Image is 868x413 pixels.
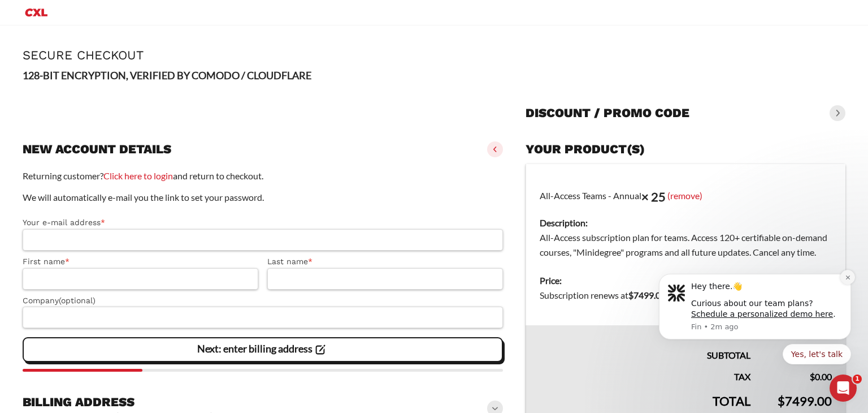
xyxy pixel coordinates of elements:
[103,170,173,181] a: Click here to login
[25,47,44,65] img: Profile image for Fin
[830,375,857,402] iframe: Intercom live chat
[628,290,633,300] span: $
[49,44,201,55] div: Hey there.👋
[778,393,785,408] span: $
[23,69,311,81] strong: 128-BIT ENCRYPTION, VERIFIED BY COMODO / CLOUDFLARE
[853,375,862,384] span: 1
[17,37,209,102] div: message notification from Fin, 2m ago. Hey there.👋 Curious about our team plans? Schedule a perso...
[141,107,209,127] button: Quick reply: Yes, let's talk
[267,255,503,268] label: Last name
[59,296,96,305] span: (optional)
[526,105,689,121] h3: Discount / promo code
[526,363,764,384] th: Tax
[17,107,209,127] div: Quick reply options
[23,216,503,229] label: Your e-mail address
[667,190,702,200] a: (remove)
[778,393,832,408] bdi: 7499.00
[23,394,277,410] h3: Billing address
[540,230,832,260] dd: All-Access subscription plan for teams. Access 120+ certifiable on-demand courses, "Minidegree" p...
[23,190,503,205] p: We will automatically e-mail you the link to set your password.
[23,255,258,268] label: First name
[23,337,503,362] vaadin-button: Next: enter billing address
[198,33,213,48] button: Dismiss notification
[526,325,764,363] th: Subtotal
[49,61,201,83] div: Curious about our team plans? .
[540,273,832,288] dt: Price:
[540,290,691,300] span: Subscription renews at .
[49,44,201,83] div: Message content
[49,72,191,81] a: Schedule a personalized demo here
[23,169,503,183] p: Returning customer? and return to checkout.
[526,164,845,267] td: All-Access Teams - Annual
[23,141,171,157] h3: New account details
[49,85,201,95] p: Message from Fin, sent 2m ago
[23,48,845,62] h1: Secure Checkout
[540,216,832,230] dt: Description:
[628,290,666,300] bdi: 7499.00
[23,294,503,307] label: Company
[642,237,868,382] iframe: Intercom notifications message
[641,189,666,204] strong: × 25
